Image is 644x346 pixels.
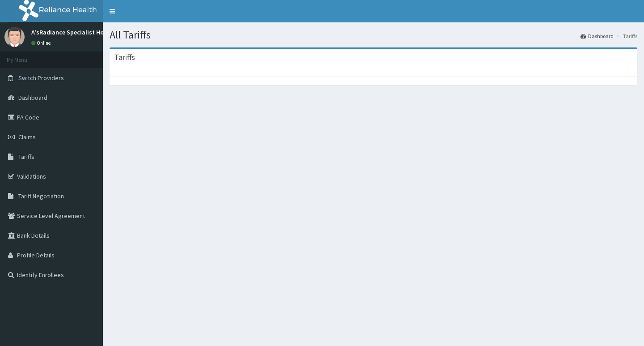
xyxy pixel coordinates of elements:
[18,133,36,141] span: Claims
[110,29,637,41] h1: All Tariffs
[114,53,135,61] h3: Tariffs
[18,74,64,82] span: Switch Providers
[31,40,53,46] a: Online
[4,27,25,47] img: User Image
[18,192,64,200] span: Tariff Negotiation
[614,32,637,40] li: Tariffs
[580,32,614,40] a: Dashboard
[18,153,34,161] span: Tariffs
[31,29,120,35] p: A'sRadiance Specialist Hospital
[18,94,47,102] span: Dashboard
